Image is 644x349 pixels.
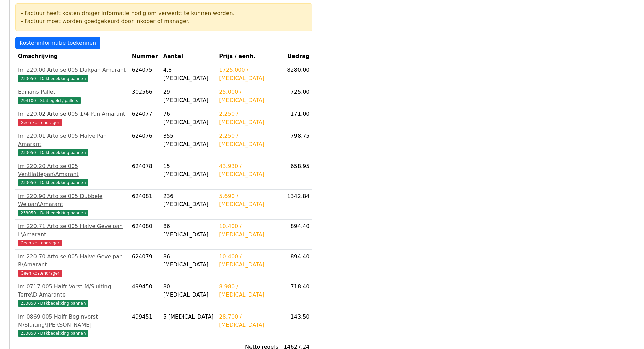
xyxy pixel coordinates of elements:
[18,313,126,337] a: Im 0869 005 Halfr Beginvorst M/Sluiting\[PERSON_NAME]233050 - Dakbedekking pannen
[129,129,161,159] td: 624076
[15,37,100,49] a: Kosteninformatie toekennen
[281,280,312,310] td: 718.40
[18,132,126,156] a: Im 220.01 Artoise 005 Halve Pan Amarant233050 - Dakbedekking pannen
[15,49,129,63] th: Omschrijving
[18,162,126,178] div: Im 220.20 Artoise 005 Ventilatiepan\Amarant
[219,88,278,104] div: 25.000 / [MEDICAL_DATA]
[281,63,312,85] td: 8280.00
[219,132,278,148] div: 2.250 / [MEDICAL_DATA]
[163,162,214,178] div: 15 [MEDICAL_DATA]
[281,310,312,340] td: 143.50
[219,66,278,82] div: 1725.000 / [MEDICAL_DATA]
[18,162,126,187] a: Im 220.20 Artoise 005 Ventilatiepan\Amarant233050 - Dakbedekking pannen
[18,283,126,307] a: Im 0717 005 Halfr Vorst M/Sluiting Terre\D Amarante233050 - Dakbedekking pannen
[18,253,126,269] div: Im 220.70 Artoise 005 Halve Gevelpan R\Amarant
[18,110,126,126] a: Im 220.02 Artoise 005 1/4 Pan AmarantGeen kostendrager
[18,222,126,247] a: Im 220.71 Artoise 005 Halve Gevelpan L\AmarantGeen kostendrager
[129,250,161,280] td: 624079
[18,119,62,126] span: Geen kostendrager
[129,280,161,310] td: 499450
[18,88,126,96] div: Edilians Pallet
[163,132,214,148] div: 355 [MEDICAL_DATA]
[18,330,88,337] span: 233050 - Dakbedekking pannen
[129,159,161,190] td: 624078
[18,210,88,216] span: 233050 - Dakbedekking pannen
[18,66,126,82] a: Im 220.00 Artoise 005 Dakpan Amarant233050 - Dakbedekking pannen
[219,283,278,299] div: 8.980 / [MEDICAL_DATA]
[281,220,312,250] td: 894.40
[163,192,214,209] div: 236 [MEDICAL_DATA]
[18,313,126,329] div: Im 0869 005 Halfr Beginvorst M/Sluiting\[PERSON_NAME]
[18,66,126,74] div: Im 220.00 Artoise 005 Dakpan Amarant
[281,190,312,220] td: 1342.84
[129,220,161,250] td: 624080
[163,283,214,299] div: 80 [MEDICAL_DATA]
[129,49,161,63] th: Nummer
[219,313,278,329] div: 28.700 / [MEDICAL_DATA]
[281,107,312,129] td: 171.00
[21,17,307,25] div: - Factuur moet worden goedgekeurd door inkoper of manager.
[281,85,312,107] td: 725.00
[163,313,214,321] div: 5 [MEDICAL_DATA]
[18,192,126,217] a: Im 220.90 Artoise 005 Dubbele Welpan\Amarant233050 - Dakbedekking pannen
[18,300,88,307] span: 233050 - Dakbedekking pannen
[281,129,312,159] td: 798.75
[18,149,88,156] span: 233050 - Dakbedekking pannen
[219,162,278,178] div: 43.930 / [MEDICAL_DATA]
[161,49,217,63] th: Aantal
[18,110,126,118] div: Im 220.02 Artoise 005 1/4 Pan Amarant
[18,222,126,239] div: Im 220.71 Artoise 005 Halve Gevelpan L\Amarant
[219,192,278,209] div: 5.690 / [MEDICAL_DATA]
[18,240,62,246] span: Geen kostendrager
[18,270,62,277] span: Geen kostendrager
[18,192,126,209] div: Im 220.90 Artoise 005 Dubbele Welpan\Amarant
[163,110,214,126] div: 76 [MEDICAL_DATA]
[129,190,161,220] td: 624081
[163,222,214,239] div: 86 [MEDICAL_DATA]
[219,253,278,269] div: 10.400 / [MEDICAL_DATA]
[129,310,161,340] td: 499451
[216,49,281,63] th: Prijs / eenh.
[18,75,88,82] span: 233050 - Dakbedekking pannen
[281,250,312,280] td: 894.40
[219,110,278,126] div: 2.250 / [MEDICAL_DATA]
[18,253,126,277] a: Im 220.70 Artoise 005 Halve Gevelpan R\AmarantGeen kostendrager
[18,88,126,104] a: Edilians Pallet294100 - Statiegeld / pallets
[163,66,214,82] div: 4.8 [MEDICAL_DATA]
[129,107,161,129] td: 624077
[219,222,278,239] div: 10.400 / [MEDICAL_DATA]
[18,97,81,104] span: 294100 - Statiegeld / pallets
[163,88,214,104] div: 29 [MEDICAL_DATA]
[21,9,307,17] div: - Factuur heeft kosten drager informatie nodig om verwerkt te kunnen worden.
[18,283,126,299] div: Im 0717 005 Halfr Vorst M/Sluiting Terre\D Amarante
[129,63,161,85] td: 624075
[281,49,312,63] th: Bedrag
[129,85,161,107] td: 302566
[18,132,126,148] div: Im 220.01 Artoise 005 Halve Pan Amarant
[18,179,88,186] span: 233050 - Dakbedekking pannen
[163,253,214,269] div: 86 [MEDICAL_DATA]
[281,159,312,190] td: 658.95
